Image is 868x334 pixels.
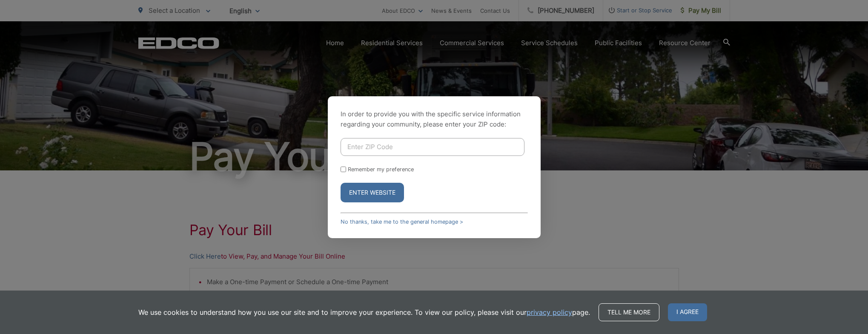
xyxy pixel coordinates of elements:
[599,303,659,321] a: Tell me more
[341,183,404,202] button: Enter Website
[668,303,707,321] span: I agree
[341,138,524,156] input: Enter ZIP Code
[341,219,463,225] a: No thanks, take me to the general homepage >
[527,307,572,317] a: privacy policy
[348,166,414,173] label: Remember my preference
[138,307,590,317] p: We use cookies to understand how you use our site and to improve your experience. To view our pol...
[341,109,528,130] p: In order to provide you with the specific service information regarding your community, please en...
